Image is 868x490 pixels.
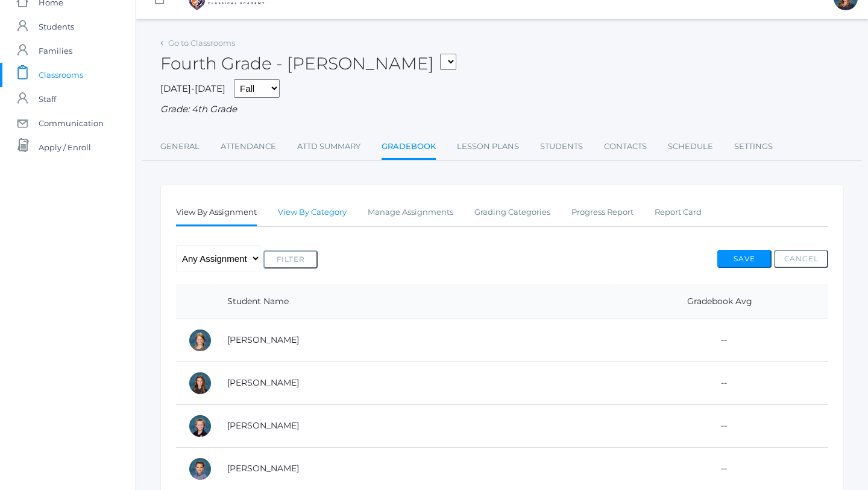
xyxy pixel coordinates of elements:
div: Amelia Adams [188,328,212,352]
th: Student Name [215,284,611,319]
a: Attd Summary [297,135,360,159]
span: Students [39,14,74,39]
span: Apply / Enroll [39,135,91,159]
th: Gradebook Avg [611,284,828,319]
div: Levi Beaty [188,414,212,438]
span: Families [39,39,72,63]
a: Schedule [668,135,713,159]
a: Contacts [604,135,647,159]
button: Save [717,250,772,268]
a: Grading Categories [474,200,550,224]
div: Grade: 4th Grade [160,103,844,116]
td: -- [611,361,828,404]
span: Staff [39,87,56,111]
a: Go to Classrooms [168,38,235,48]
a: [PERSON_NAME] [227,420,299,431]
span: Classrooms [39,63,83,87]
td: -- [611,404,828,447]
a: General [160,135,200,159]
span: [DATE]-[DATE] [160,83,225,94]
a: Lesson Plans [457,135,519,159]
div: Claire Arnold [188,371,212,395]
a: Attendance [221,135,276,159]
a: View By Assignment [176,200,257,226]
h2: Fourth Grade - [PERSON_NAME] [160,54,456,73]
td: -- [611,447,828,490]
td: -- [611,319,828,361]
a: Gradebook [382,135,436,161]
a: View By Category [278,200,347,224]
button: Filter [263,250,318,269]
a: Settings [734,135,773,159]
a: [PERSON_NAME] [227,463,299,474]
a: Students [540,135,583,159]
a: [PERSON_NAME] [227,334,299,345]
button: Cancel [774,250,828,268]
div: James Bernardi [188,457,212,481]
a: Manage Assignments [368,200,453,224]
a: Progress Report [571,200,634,224]
a: Report Card [655,200,702,224]
span: Communication [39,111,104,135]
a: [PERSON_NAME] [227,377,299,388]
